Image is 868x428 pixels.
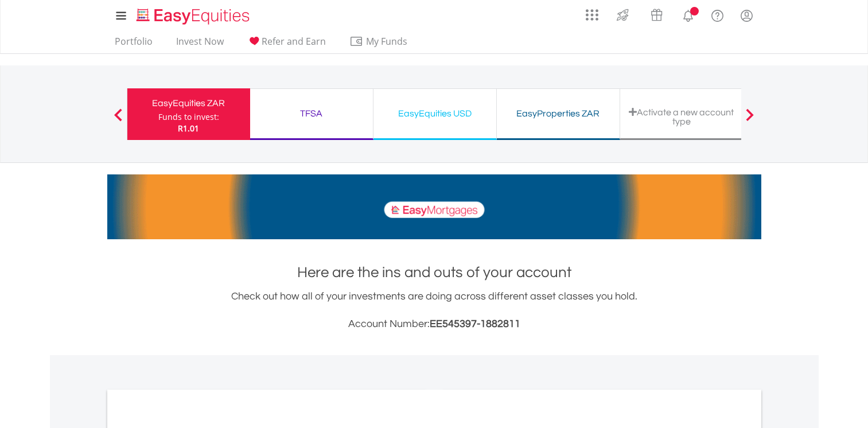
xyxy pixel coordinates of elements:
[107,174,761,239] img: EasyMortage Promotion Banner
[107,289,761,332] div: Check out how all of your investments are doing across different asset classes you hold.
[627,107,736,126] div: Activate a new account type
[380,106,489,122] div: EasyEquities USD
[172,36,228,53] a: Invest Now
[107,262,761,283] h1: Here are the ins and outs of your account
[703,3,732,26] a: FAQ's and Support
[262,35,326,48] span: Refer and Earn
[732,3,761,28] a: My Profile
[178,123,199,134] span: R1.01
[349,34,425,49] span: My Funds
[257,106,366,122] div: TFSA
[613,6,632,24] img: thrive-v2.svg
[586,9,598,21] img: grid-menu-icon.svg
[158,111,219,123] div: Funds to invest:
[110,36,157,53] a: Portfolio
[640,3,674,24] a: Vouchers
[107,316,761,332] h3: Account Number:
[430,318,520,329] span: EE545397-1882811
[578,3,606,21] a: AppsGrid
[132,3,254,26] a: Home page
[134,95,243,111] div: EasyEquities ZAR
[134,7,254,26] img: EasyEquities_Logo.png
[647,6,666,24] img: vouchers-v2.svg
[674,3,703,26] a: Notifications
[504,106,613,122] div: EasyProperties ZAR
[243,36,330,53] a: Refer and Earn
